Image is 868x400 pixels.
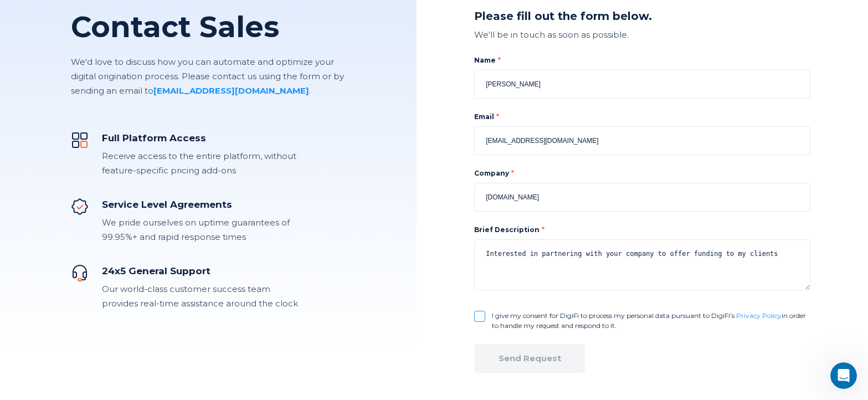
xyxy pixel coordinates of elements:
div: Please fill out the form below. [474,8,810,24]
label: Company [474,168,810,178]
a: Privacy Policy [736,311,782,320]
div: Our world-class customer success team provides real-time assistance around the clock [102,282,298,311]
label: I give my consent for DigiFi to process my personal data pursuant to DigiFi’s in order to handle ... [492,311,810,331]
button: Send Request [474,344,585,373]
iframe: Intercom live chat [830,362,857,389]
label: Email [474,112,810,122]
div: Service Level Agreements [102,198,298,211]
div: 24x5 General Support [102,264,298,278]
div: Receive access to the entire platform, without feature-specific pricing add-ons [102,149,298,178]
div: Send Request [499,353,561,364]
label: Name [474,55,810,65]
p: We'd love to discuss how you can automate and optimize your digital origination process. Please c... [71,55,345,98]
h1: Contact Sales [71,11,345,44]
div: Full Platform Access [102,131,298,145]
label: Brief Description [474,225,545,234]
div: We'll be in touch as soon as possible. [474,28,810,42]
div: We pride ourselves on uptime guarantees of 99.95%+ and rapid response times [102,216,298,244]
textarea: Interested in partnering with your company to offer funding to my clients [474,239,810,290]
a: [EMAIL_ADDRESS][DOMAIN_NAME] [153,85,309,96]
